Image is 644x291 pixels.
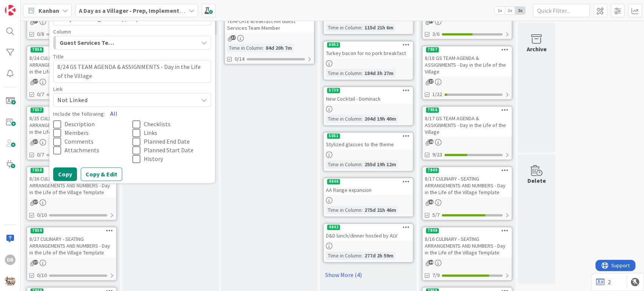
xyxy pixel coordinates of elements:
span: Planned End Date [144,137,190,145]
a: 4846AA Range expansionTime in Column:275d 21h 46m [323,178,413,217]
span: 1/22 [432,90,442,98]
span: 3x [515,7,525,14]
div: 255d 19h 12m [363,160,398,168]
input: Quick Filter... [533,4,590,17]
div: 7857 [31,107,43,113]
span: 27 [429,79,433,84]
a: 78488/16 CULINARY - SEATING ARRANGEMENTS AND NUMBERS - Day in the Life of the Village Template7/9 [422,227,512,281]
a: 79568/17 GS TEAM AGENDA & ASSIGNMENTS - Day in the Life of the Village9/23 [422,106,512,160]
div: 8/18 GS TEAM AGENDA & ASSIGNMENTS - Day in the Life of the Village [423,53,512,77]
b: A Day as a Villager - Prep, Implement and Execute [79,7,214,14]
div: 4846 [324,178,413,185]
label: Include the following: [53,111,105,116]
div: Time in Column [227,44,263,52]
span: 28 [429,139,433,144]
div: 8/27 CULINARY - SEATING ARRANGEMENTS AND NUMBERS - Day in the Life of the Village Template [27,234,116,257]
a: 78578/25 CULINARY - SEATING ARRANGEMENTS AND NUMBERS - Day in the Life of the Village Template0/7 [26,106,117,160]
button: Links [132,129,212,138]
div: 115d 21h 6m [363,23,395,32]
div: 275d 21h 46m [363,206,398,214]
div: 5051 [324,133,413,139]
span: Description [65,120,95,127]
div: 7849 [426,168,439,173]
div: 5739 [327,88,340,93]
a: 78588/26 CULINARY - SEATING ARRANGEMENTS AND NUMBERS - Day in the Life of the Village Template0/10 [26,166,117,221]
a: 5739New Cocktail - DominackTime in Column:204d 19h 40m [323,86,413,126]
span: History [144,155,163,162]
div: 184d 3h 27m [363,69,395,77]
span: Members [65,129,89,136]
textarea: 8/24 GS TEAM AGENDA & ASSIGNMENTS - Day in the Life of the Village [53,60,211,83]
div: TEMPLATE Breakfast AM Guest Services Team Member [225,16,314,33]
div: 7859 [31,228,43,233]
a: 4842D&D lunch/dinner hosted by ALVTime in Column:277d 2h 59m [323,223,413,263]
div: 7856 [27,46,116,53]
div: Turkey bacon for no pork breakfast [324,48,413,58]
span: 37 [33,79,38,84]
div: 8/26 CULINARY - SEATING ARRANGEMENTS AND NUMBERS - Day in the Life of the Village Template [27,174,116,197]
span: 41 [429,199,433,204]
span: 37 [33,18,38,23]
div: Time in Column [326,69,361,77]
div: Stylized glasses to the theme [324,139,413,149]
span: Column [53,29,71,34]
div: 78598/27 CULINARY - SEATING ARRANGEMENTS AND NUMBERS - Day in the Life of the Village Template [27,227,116,257]
button: Planned Start Date [132,146,212,155]
button: History [132,155,212,164]
span: 37 [33,260,38,265]
button: Attachments [53,146,132,155]
span: Kanban [38,6,59,15]
span: : [263,44,264,52]
div: 7857 [27,107,116,113]
span: : [361,251,363,260]
a: TEMPLATE Breakfast AM Guest Services Team MemberTime in Column:84d 20h 7m0/14 [224,9,315,64]
button: Copy [53,167,77,181]
div: 6052 [327,42,340,47]
span: Support [16,1,34,10]
div: 6052Turkey bacon for no pork breakfast [324,41,413,58]
div: 5051Stylized glasses to the theme [324,133,413,149]
button: Copy & Edit [81,167,122,181]
span: Planned Start Date [144,146,194,153]
span: 0/7 [37,151,44,159]
span: 0/14 [235,55,244,63]
div: Time in Column [326,160,361,168]
span: 0/8 [37,30,44,38]
div: 7849 [423,167,512,174]
div: 7956 [423,107,512,113]
span: Links [144,129,157,136]
span: 3/6 [432,30,440,38]
span: 39 [429,18,433,23]
div: 7956 [426,107,439,113]
a: 6052Turkey bacon for no pork breakfastTime in Column:184d 3h 27m [323,41,413,80]
div: 4842 [327,225,340,230]
span: 37 [33,139,38,144]
button: Planned End Date [132,138,212,146]
button: Description [53,120,132,129]
span: : [361,69,363,77]
div: 8/16 CULINARY - SEATING ARRANGEMENTS AND NUMBERS - Day in the Life of the Village Template [423,234,512,257]
div: 7957 [426,47,439,52]
div: Time in Column [326,251,361,260]
span: 5/7 [432,211,440,219]
label: Title [53,53,64,60]
div: 7859 [27,227,116,234]
div: 277d 2h 59m [363,251,395,260]
div: 78568/24 CULINARY - SEATING ARRANGEMENTS AND NUMBERS - Day in the Life of the Village Template [27,46,116,77]
div: 84d 20h 7m [264,44,294,52]
img: avatar [5,276,15,286]
div: 8/17 CULINARY - SEATING ARRANGEMENTS AND NUMBERS - Day in the Life of the Village Template [423,174,512,197]
button: Checklists [132,120,212,129]
div: D&D lunch/dinner hosted by ALV [324,231,413,240]
span: : [361,160,363,168]
div: New Cocktail - Dominack [324,94,413,104]
span: 0/7 [37,90,44,98]
div: 5739 [324,87,413,94]
div: 7858 [31,168,43,173]
div: DB [5,254,15,265]
span: 7/9 [432,271,440,279]
div: 5739New Cocktail - Dominack [324,87,413,104]
div: Time in Column [326,115,361,123]
div: 78488/16 CULINARY - SEATING ARRANGEMENTS AND NUMBERS - Day in the Life of the Village Template [423,227,512,257]
div: 7957 [423,46,512,53]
